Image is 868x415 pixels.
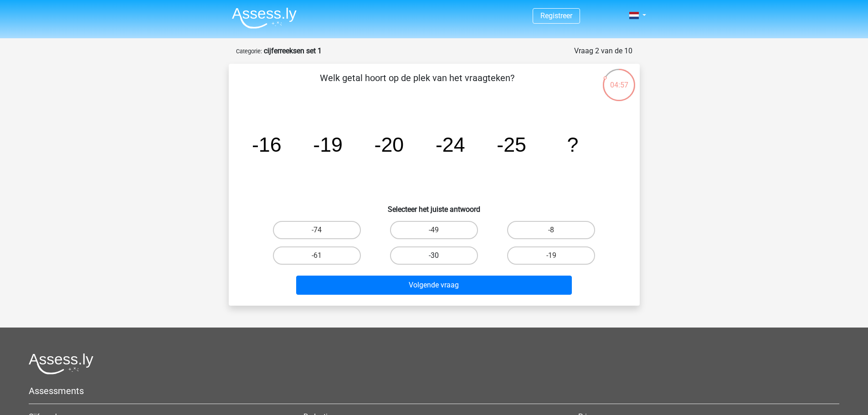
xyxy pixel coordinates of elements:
[264,46,322,55] strong: cijferreeksen set 1
[390,221,478,239] label: -49
[567,133,578,156] tspan: ?
[574,46,632,56] div: Vraag 2 van de 10
[602,68,636,91] div: 04:57
[374,133,404,156] tspan: -20
[296,276,572,295] button: Volgende vraag
[273,221,361,239] label: -74
[243,198,625,214] h6: Selecteer het juiste antwoord
[236,48,262,55] small: Categorie:
[243,71,591,98] p: Welk getal hoort op de plek van het vraagteken?
[497,133,526,156] tspan: -25
[273,246,361,265] label: -61
[232,7,297,29] img: Assessly
[390,246,478,265] label: -30
[435,133,465,156] tspan: -24
[313,133,343,156] tspan: -19
[29,353,93,374] img: Assessly logo
[252,133,281,156] tspan: -16
[540,11,572,20] a: Registreer
[507,246,595,265] label: -19
[507,221,595,239] label: -8
[29,385,839,396] h5: Assessments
